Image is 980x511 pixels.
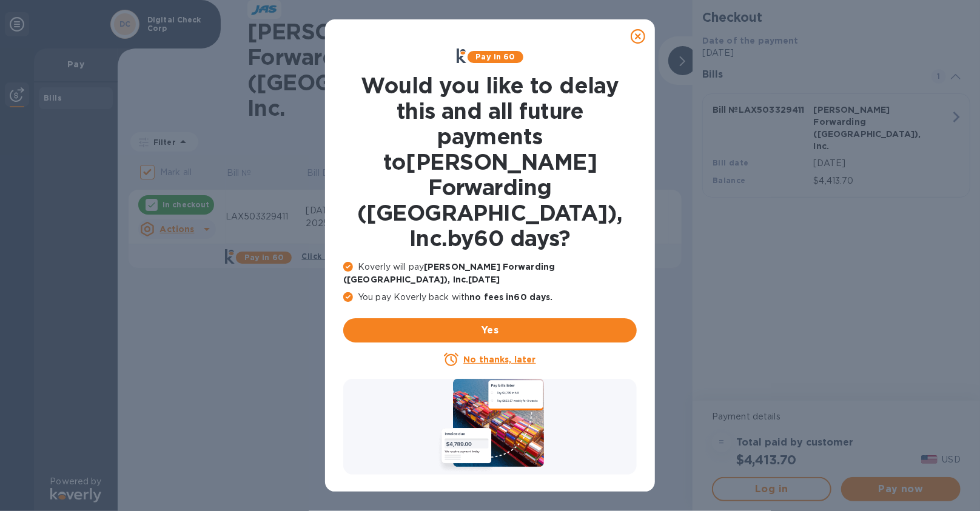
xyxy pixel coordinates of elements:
p: Koverly will pay [343,261,637,286]
b: [PERSON_NAME] Forwarding ([GEOGRAPHIC_DATA]), Inc. [DATE] [343,262,555,284]
b: Pay in 60 [475,52,515,61]
span: Yes [353,323,627,338]
button: Yes [343,318,637,342]
u: No thanks, later [463,355,535,364]
p: You pay Koverly back with [343,291,637,304]
b: no fees in 60 days . [469,292,552,302]
h1: Would you like to delay this and all future payments to [PERSON_NAME] Forwarding ([GEOGRAPHIC_DAT... [343,73,637,251]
